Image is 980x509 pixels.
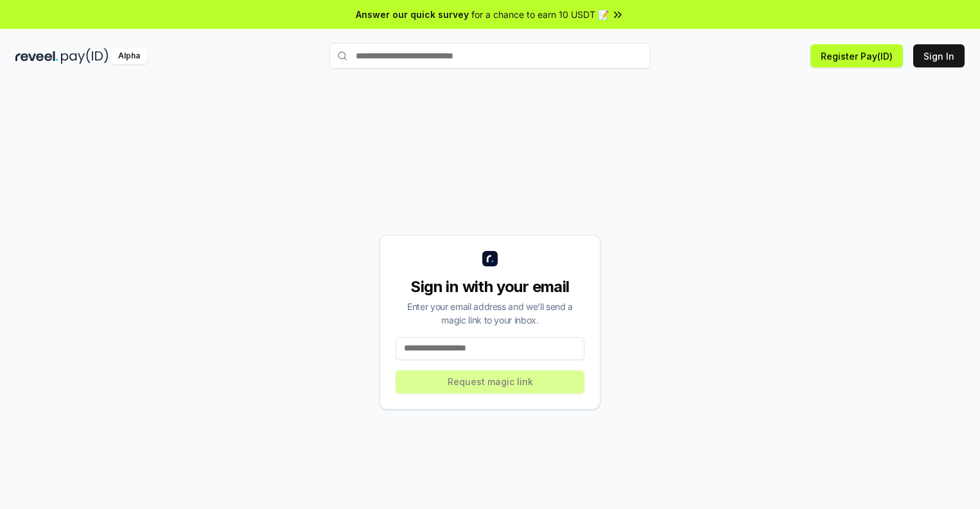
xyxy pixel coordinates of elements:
img: reveel_dark [15,48,58,64]
div: Sign in with your email [396,277,584,297]
span: Answer our quick survey [356,8,469,21]
button: Register Pay(ID) [810,44,903,67]
img: pay_id [61,48,109,64]
img: logo_small [482,251,498,266]
div: Enter your email address and we’ll send a magic link to your inbox. [396,300,584,327]
button: Sign In [913,44,965,67]
span: for a chance to earn 10 USDT 📝 [471,8,609,21]
div: Alpha [111,48,147,64]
